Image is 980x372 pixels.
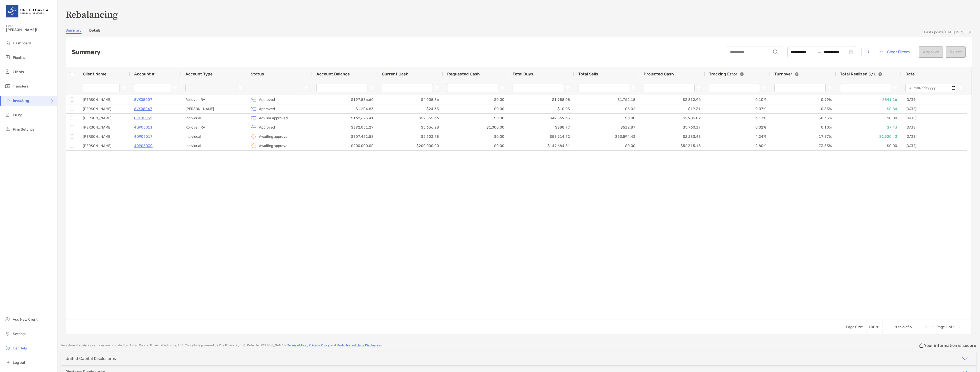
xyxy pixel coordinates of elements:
[287,344,306,347] a: Terms of Use
[181,114,247,123] div: Individual
[447,84,498,92] input: Requested Cash Filter Input
[443,114,508,123] div: $0.00
[6,28,54,32] span: [PERSON_NAME]!
[905,325,909,329] span: of
[83,72,106,76] span: Client Name
[134,143,153,149] a: 4QP05030
[5,345,11,351] img: get-help icon
[13,113,22,117] span: Billing
[770,104,836,113] div: 0.83%
[181,123,247,132] div: Rollover IRA
[705,114,770,123] div: 3.13%
[72,48,101,56] h2: Summary
[709,72,744,76] div: Tracking Error
[134,133,153,140] a: 4QP05017
[447,72,480,76] span: Requested Cash
[79,104,130,113] div: [PERSON_NAME]
[639,104,705,113] div: $19.31
[309,344,330,347] a: Privacy Policy
[705,132,770,141] div: 4.24%
[443,132,508,141] div: $0.00
[251,72,264,76] span: Status
[705,95,770,104] div: 0.10%
[251,96,257,103] img: icon status
[893,86,897,90] button: Open Filter Menu
[508,95,574,104] div: $1,958.08
[930,325,934,329] div: Previous Page
[513,84,564,92] input: Total Buys Filter Input
[185,72,213,76] span: Account Type
[312,104,378,113] div: $1,204.83
[382,72,408,76] span: Current Cash
[13,127,34,132] span: Firm Settings
[337,344,382,347] a: Model Marketplace Disclosures
[868,325,875,329] div: 100
[312,132,378,141] div: $307,451.58
[836,141,901,150] div: $0.00
[181,141,247,150] div: Individual
[924,343,976,348] p: Your information is secure
[312,114,378,123] div: $162,623.41
[13,317,37,322] span: Add New Client
[901,132,967,141] div: [DATE]
[443,95,508,104] div: $0.00
[316,84,367,92] input: Account Balance Filter Input
[79,114,130,123] div: [PERSON_NAME]
[251,143,257,149] img: icon status
[866,321,883,333] div: Page Size
[443,104,508,113] div: $0.00
[259,106,275,112] p: Approved
[762,86,766,90] button: Open Filter Menu
[901,104,967,113] div: [DATE]
[378,132,443,141] div: $2,603.78
[181,132,247,141] div: Individual
[963,325,967,329] div: Last Page
[949,325,952,329] span: of
[134,84,171,92] input: Account # Filter Input
[312,123,378,132] div: $392,051.29
[5,54,11,60] img: pipeline icon
[378,104,443,113] div: $24.33
[5,97,11,103] img: investing icon
[134,115,152,121] a: 8VK05052
[574,104,639,113] div: $5.02
[902,325,905,329] span: 6
[5,40,11,46] img: dashboard icon
[774,72,798,76] div: Turnover
[957,325,961,329] div: Next Page
[513,72,533,76] span: Total Buys
[259,124,275,131] p: Approved
[644,84,695,92] input: Projected Cash Filter Input
[574,123,639,132] div: $512.87
[134,106,152,112] a: 8VK05047
[924,30,972,34] div: Last update [DATE] 12:30 EST
[836,114,901,123] div: $0.00
[828,86,832,90] button: Open Filter Menu
[936,325,945,329] span: Page
[79,95,130,104] div: [PERSON_NAME]
[13,41,31,45] span: Dashboard
[508,141,574,150] div: $147,684.81
[836,104,901,113] div: $0.84
[61,344,383,347] p: Investment advisory services are provided by United Capital Financial Advisors, LLC . This site i...
[958,86,963,90] button: Open Filter Menu
[312,141,378,150] div: $200,000.00
[840,84,891,92] input: Total Realized G/L Filter Input
[13,360,25,365] span: Log out
[5,112,11,118] img: billing icon
[304,86,308,90] button: Open Filter Menu
[817,50,821,54] span: swap-right
[181,104,247,113] div: [PERSON_NAME]
[508,132,574,141] div: $53,914.72
[79,141,130,150] div: [PERSON_NAME]
[846,325,863,329] div: Page Size:
[66,8,972,20] h3: Rebalancing
[259,96,275,103] p: Approved
[251,133,257,140] img: icon status
[443,141,508,150] div: $0.00
[901,141,967,150] div: [DATE]
[508,104,574,113] div: $10.03
[770,123,836,132] div: 0.10%
[705,123,770,132] div: 0.02%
